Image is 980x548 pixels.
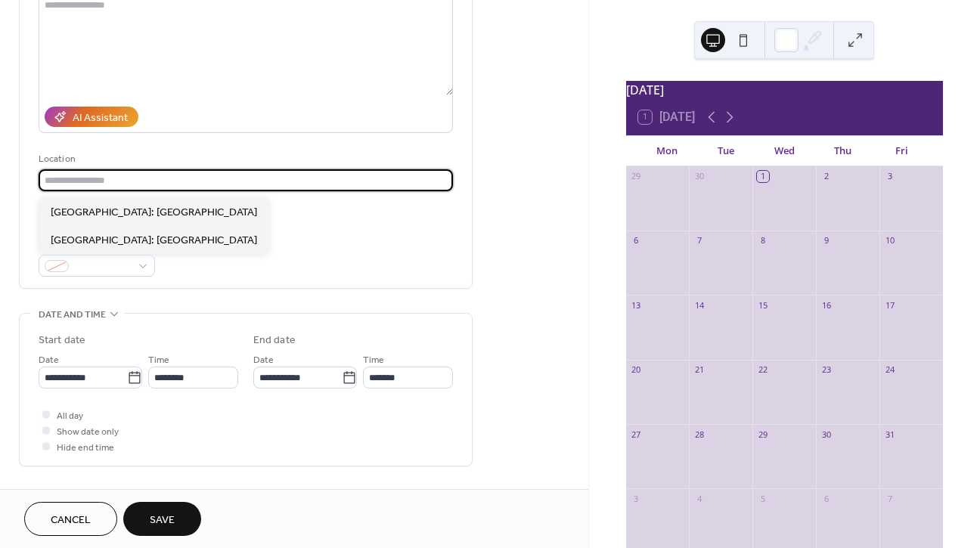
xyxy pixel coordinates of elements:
div: 24 [884,364,895,376]
span: Time [148,352,169,368]
button: AI Assistant [45,107,138,127]
div: 15 [757,299,768,311]
span: Hide end time [57,440,114,456]
span: [GEOGRAPHIC_DATA]: [GEOGRAPHIC_DATA] [51,233,257,249]
div: 8 [757,235,768,246]
div: 10 [884,235,895,246]
div: 30 [820,429,832,440]
div: 3 [631,493,642,504]
button: Save [123,502,201,536]
div: Fri [873,136,931,166]
div: 4 [693,493,705,504]
span: Show date only [57,424,119,440]
div: 13 [631,299,642,311]
span: Date [39,352,59,368]
div: 14 [693,299,705,311]
div: 7 [884,493,895,504]
div: [DATE] [626,81,943,99]
div: Location [39,151,450,167]
div: Thu [814,136,872,166]
span: Cancel [51,512,91,528]
div: Start date [39,333,85,348]
span: Recurring event [39,485,119,500]
div: Tue [696,136,755,166]
span: Date [253,352,274,368]
div: 23 [820,364,832,376]
div: 28 [693,429,705,440]
div: 17 [884,299,895,311]
div: AI Assistant [73,110,128,126]
div: 22 [757,364,768,376]
button: Cancel [24,502,117,536]
div: 31 [884,429,895,440]
span: [GEOGRAPHIC_DATA]: [GEOGRAPHIC_DATA] [51,205,257,221]
div: Wed [755,136,814,166]
div: 20 [631,364,642,376]
div: Mon [638,136,696,166]
div: 3 [884,171,895,182]
div: 7 [693,235,705,246]
span: Time [363,352,384,368]
div: 16 [820,299,832,311]
span: All day [57,408,83,424]
span: Save [150,512,175,528]
div: 2 [820,171,832,182]
div: End date [253,333,296,348]
div: 29 [757,429,768,440]
div: 6 [820,493,832,504]
div: 5 [757,493,768,504]
div: 1 [757,171,768,182]
div: 21 [693,364,705,376]
div: 27 [631,429,642,440]
div: 9 [820,235,832,246]
span: Date and time [39,307,106,323]
div: 29 [631,171,642,182]
div: 6 [631,235,642,246]
div: 30 [693,171,705,182]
